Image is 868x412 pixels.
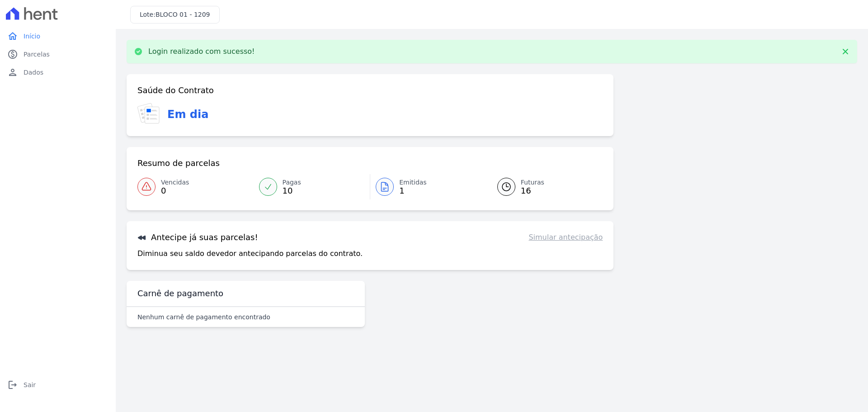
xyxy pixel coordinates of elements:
[283,178,301,187] span: Pagas
[137,248,363,259] p: Diminua seu saldo devedor antecipando parcelas do contrato.
[4,376,112,394] a: logoutSair
[7,31,18,42] i: home
[4,27,112,45] a: homeInício
[24,68,43,77] span: Dados
[137,85,214,96] h3: Saúde do Contrato
[7,49,18,60] i: paid
[7,67,18,78] i: person
[399,178,427,187] span: Emitidas
[137,174,254,199] a: Vencidas 0
[4,63,112,81] a: personDados
[24,50,50,59] span: Parcelas
[4,45,112,63] a: paidParcelas
[7,379,18,390] i: logout
[137,158,220,169] h3: Resumo de parcelas
[156,11,210,18] span: BLOCO 01 - 1209
[254,174,370,199] a: Pagas 10
[399,187,427,194] span: 1
[521,178,544,187] span: Futuras
[148,47,255,56] p: Login realizado com sucesso!
[24,380,36,389] span: Sair
[486,174,603,199] a: Futuras 16
[167,106,208,123] h3: Em dia
[283,187,301,194] span: 10
[161,178,189,187] span: Vencidas
[140,10,210,19] h3: Lote:
[521,187,544,194] span: 16
[137,288,223,299] h3: Carnê de pagamento
[370,174,486,199] a: Emitidas 1
[161,187,189,194] span: 0
[137,232,258,243] h3: Antecipe já suas parcelas!
[137,313,270,322] p: Nenhum carnê de pagamento encontrado
[528,232,603,243] a: Simular antecipação
[24,32,40,41] span: Início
